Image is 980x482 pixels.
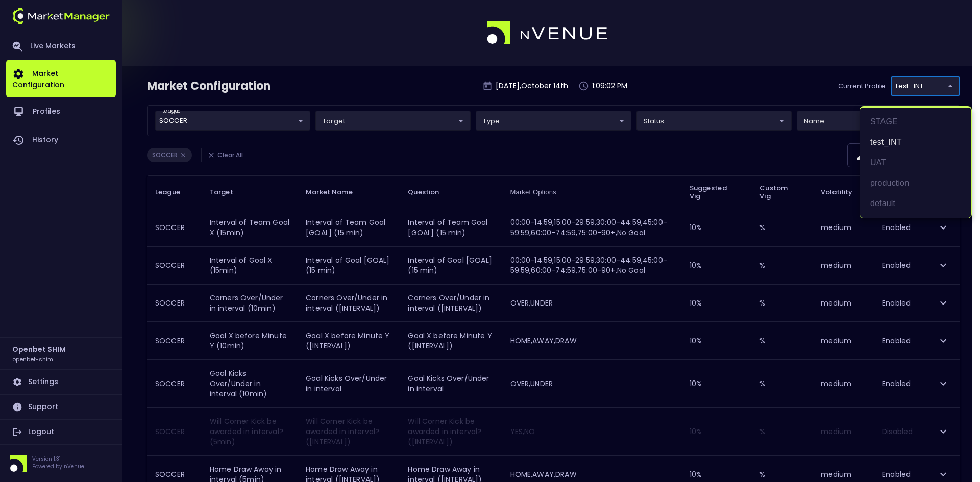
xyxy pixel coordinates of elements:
li: default [860,193,971,214]
ul: league [860,108,971,218]
li: STAGE [860,112,971,132]
li: test_INT [860,132,971,153]
li: production [860,173,971,193]
li: UAT [860,153,971,173]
